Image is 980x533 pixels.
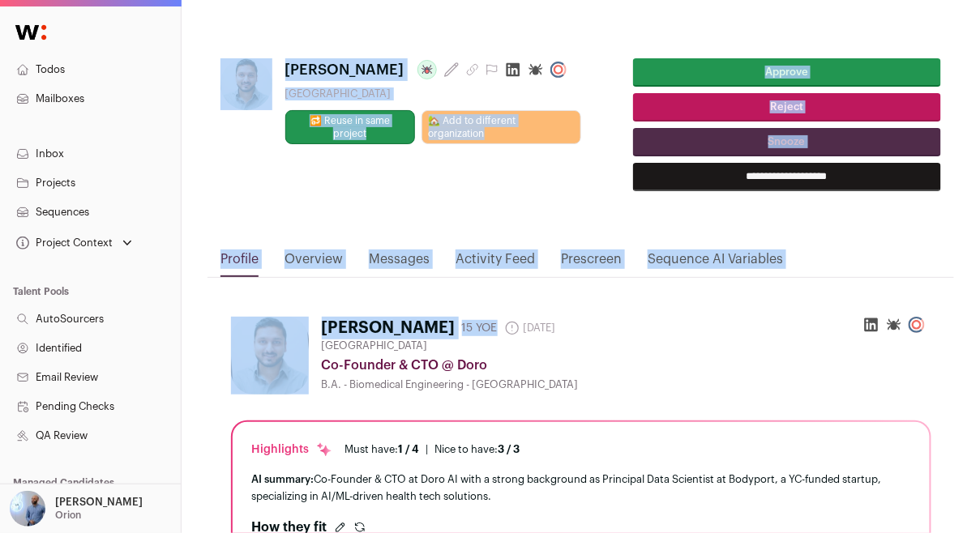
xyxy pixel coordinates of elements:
[456,249,535,277] a: Activity Feed
[13,232,135,254] button: Open dropdown
[55,509,81,522] p: Orion
[462,320,498,336] div: 15 YOE
[55,496,143,509] p: [PERSON_NAME]
[231,317,309,394] img: ccaf6666af248c31a77e24eeb89f703a04001e8591915c818bc804f83d940781.jpg
[345,443,520,456] ul: |
[369,249,430,277] a: Messages
[322,339,428,352] span: [GEOGRAPHIC_DATA]
[322,378,931,391] div: B.A. - Biomedical Engineering - [GEOGRAPHIC_DATA]
[633,93,942,122] button: Reject
[13,237,113,249] div: Project Context
[285,110,415,144] button: 🔂 Reuse in same project
[220,249,259,277] a: Profile
[504,320,556,336] span: [DATE]
[633,58,942,87] button: Approve
[285,249,343,277] a: Overview
[435,443,520,456] div: Nice to have:
[285,58,404,81] span: [PERSON_NAME]
[220,58,272,110] img: ccaf6666af248c31a77e24eeb89f703a04001e8591915c818bc804f83d940781.jpg
[561,249,622,277] a: Prescreen
[399,444,420,454] span: 1 / 4
[252,441,332,458] div: Highlights
[6,16,55,49] img: Wellfound
[252,471,910,505] div: Co-Founder & CTO at Doro AI with a strong background as Principal Data Scientist at Bodyport, a Y...
[633,128,942,156] button: Snooze
[322,356,931,375] div: Co-Founder & CTO @ Doro
[6,491,146,527] button: Open dropdown
[252,474,315,484] span: AI summary:
[345,443,420,456] div: Must have:
[499,444,520,454] span: 3 / 3
[322,317,456,339] h1: [PERSON_NAME]
[648,249,783,277] a: Sequence AI Variables
[422,110,581,144] a: 🏡 Add to different organization
[10,491,45,527] img: 97332-medium_jpg
[285,87,581,100] div: [GEOGRAPHIC_DATA]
